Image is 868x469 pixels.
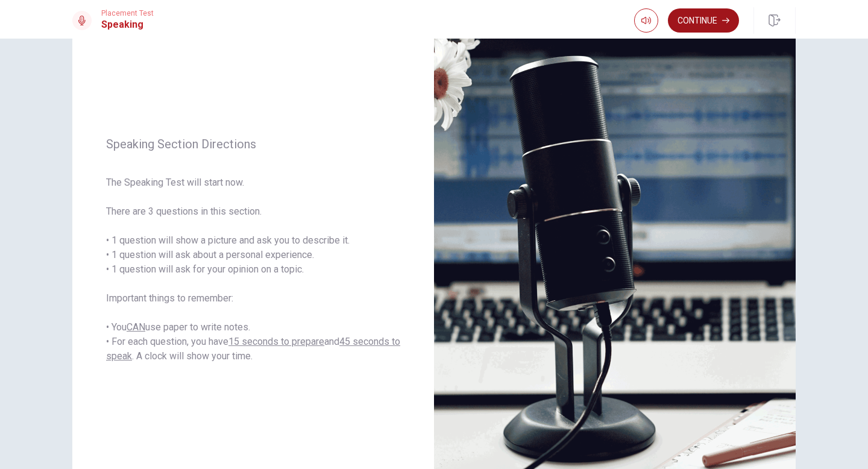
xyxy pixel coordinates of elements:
[101,9,154,17] span: Placement Test
[228,336,324,347] u: 15 seconds to prepare
[106,137,400,151] span: Speaking Section Directions
[101,17,154,32] h1: Speaking
[127,321,145,333] u: CAN
[106,175,400,364] span: The Speaking Test will start now. There are 3 questions in this section. • 1 question will show a...
[668,8,739,33] button: Continue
